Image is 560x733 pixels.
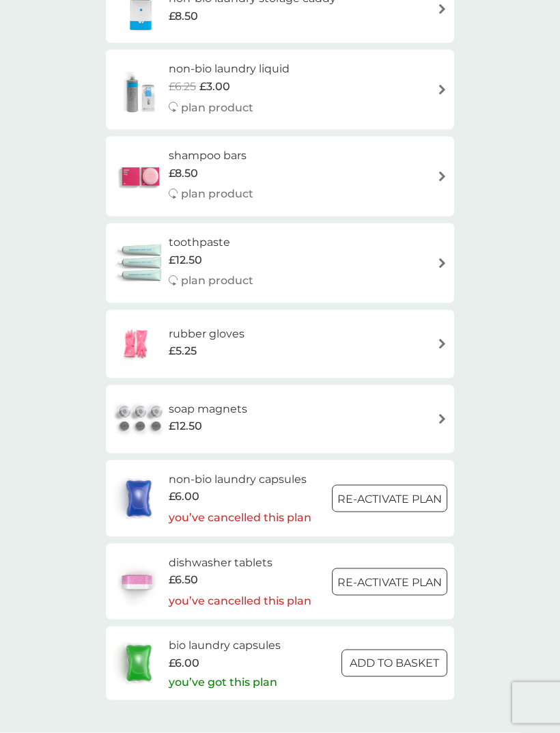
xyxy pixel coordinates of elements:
[169,554,311,572] h6: dishwasher tablets
[169,325,244,343] h6: rubber gloves
[337,490,442,508] p: Re-activate Plan
[350,654,439,672] p: ADD TO BASKET
[169,509,311,527] p: you’ve cancelled this plan
[169,400,247,418] h6: soap magnets
[113,320,160,368] img: rubber gloves
[181,185,253,203] p: plan product
[169,471,311,488] h6: non-bio laundry capsules
[341,650,447,677] button: ADD TO BASKET
[113,639,165,687] img: bio laundry capsules
[332,568,447,596] button: Re-activate Plan
[181,272,253,290] p: plan product
[113,66,169,114] img: non-bio laundry liquid
[169,674,277,691] p: you’ve got this plan
[169,488,199,506] span: £6.00
[437,258,447,268] img: arrow right
[437,171,447,182] img: arrow right
[169,571,198,589] span: £6.50
[169,342,197,360] span: £5.25
[169,251,202,269] span: £12.50
[113,239,169,287] img: toothpaste
[169,654,199,672] span: £6.00
[113,475,165,523] img: non-bio laundry capsules
[169,147,253,165] h6: shampoo bars
[113,153,169,201] img: shampoo bars
[169,8,198,25] span: £8.50
[437,85,447,95] img: arrow right
[169,234,253,251] h6: toothpaste
[113,396,169,443] img: soap magnets
[437,339,447,349] img: arrow right
[181,99,253,117] p: plan product
[199,78,230,96] span: £3.00
[169,60,290,78] h6: non-bio laundry liquid
[169,165,198,182] span: £8.50
[169,637,281,654] h6: bio laundry capsules
[332,485,447,512] button: Re-activate Plan
[169,592,311,610] p: you’ve cancelled this plan
[437,414,447,424] img: arrow right
[437,4,447,14] img: arrow right
[337,574,442,592] p: Re-activate Plan
[113,558,160,606] img: dishwasher tablets
[169,417,202,435] span: £12.50
[169,78,196,96] span: £6.25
